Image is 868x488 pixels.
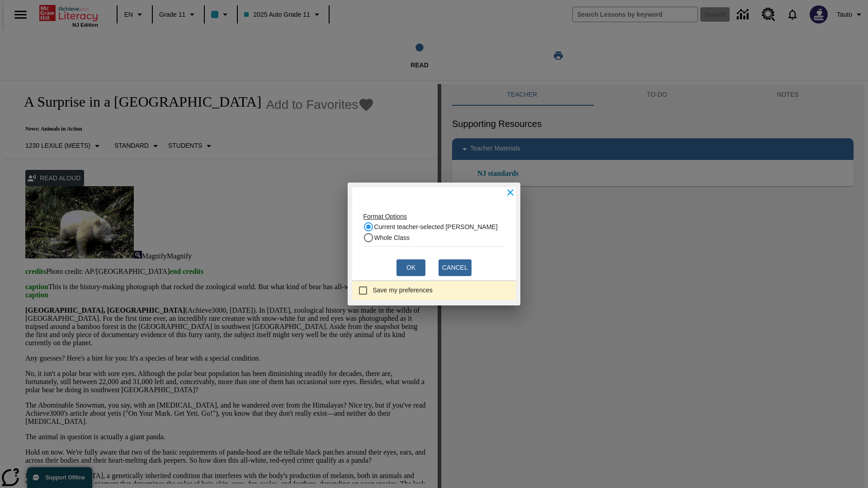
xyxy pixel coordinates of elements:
p: Format Options [363,212,505,221]
span: Current teacher-selected [PERSON_NAME] [374,222,497,232]
span: Save my preferences [373,286,432,295]
button: Ok, Will open in new browser window or tab [396,259,425,276]
span: Whole Class [374,233,410,243]
button: Close [500,183,520,202]
button: Cancel [439,259,472,276]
